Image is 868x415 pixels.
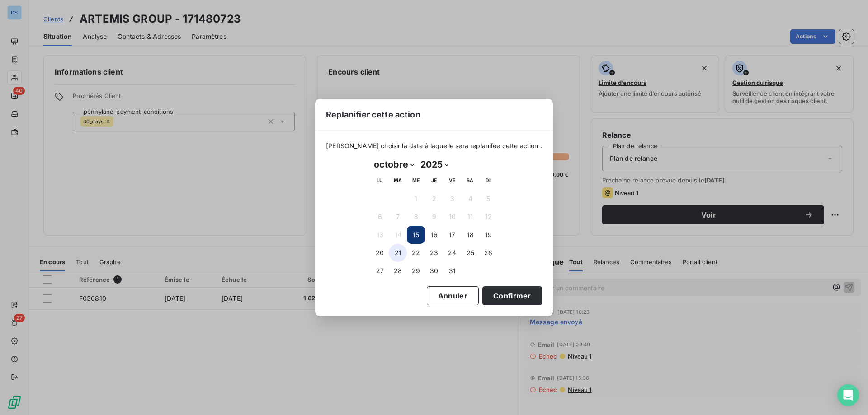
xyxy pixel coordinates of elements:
button: 29 [407,262,425,280]
button: 1 [407,190,425,208]
button: 27 [371,262,389,280]
th: jeudi [425,172,443,190]
button: Annuler [427,286,479,305]
button: 11 [461,208,479,226]
button: 6 [371,208,389,226]
th: mercredi [407,172,425,190]
button: 28 [389,262,407,280]
button: 25 [461,244,479,262]
div: Open Intercom Messenger [837,384,859,406]
button: 2 [425,190,443,208]
span: [PERSON_NAME] choisir la date à laquelle sera replanifée cette action : [326,141,542,150]
button: 22 [407,244,425,262]
button: 24 [443,244,461,262]
button: 19 [479,226,497,244]
th: lundi [371,172,389,190]
button: 8 [407,208,425,226]
th: samedi [461,172,479,190]
button: 9 [425,208,443,226]
button: 17 [443,226,461,244]
button: 12 [479,208,497,226]
button: 5 [479,190,497,208]
th: mardi [389,172,407,190]
button: 4 [461,190,479,208]
button: 20 [371,244,389,262]
button: 7 [389,208,407,226]
span: Replanifier cette action [326,108,420,121]
button: 16 [425,226,443,244]
th: vendredi [443,172,461,190]
button: 23 [425,244,443,262]
button: 14 [389,226,407,244]
th: dimanche [479,172,497,190]
button: 13 [371,226,389,244]
button: 18 [461,226,479,244]
button: 3 [443,190,461,208]
button: Confirmer [482,286,542,305]
button: 26 [479,244,497,262]
button: 10 [443,208,461,226]
button: 31 [443,262,461,280]
button: 30 [425,262,443,280]
button: 21 [389,244,407,262]
button: 15 [407,226,425,244]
